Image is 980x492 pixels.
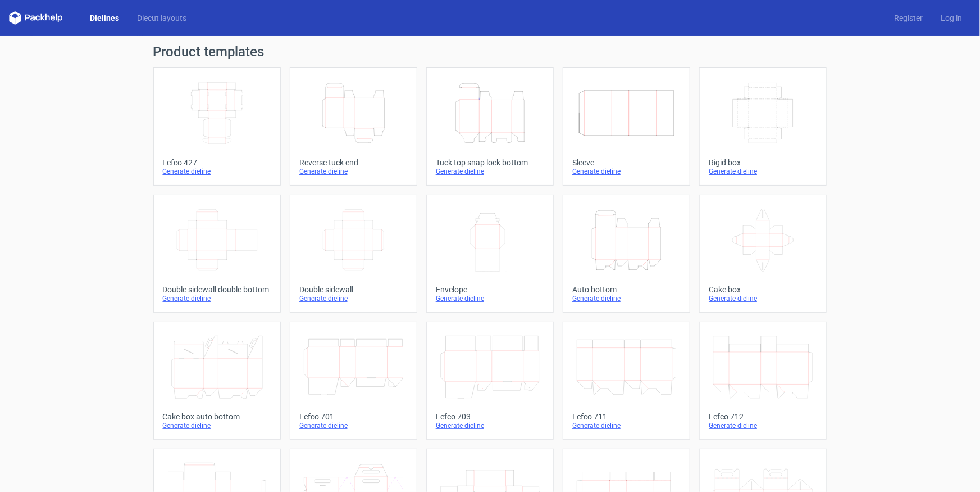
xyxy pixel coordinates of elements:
[709,294,817,303] div: Generate dieline
[290,195,417,313] a: Double sidewallGenerate dieline
[699,195,827,313] a: Cake boxGenerate dieline
[563,322,690,440] a: Fefco 711Generate dieline
[290,322,417,440] a: Fefco 701Generate dieline
[572,421,681,430] div: Generate dieline
[299,158,408,167] div: Reverse tuck end
[299,412,408,421] div: Fefco 701
[699,67,827,186] a: Rigid boxGenerate dieline
[153,322,281,440] a: Cake box auto bottomGenerate dieline
[426,195,554,313] a: EnvelopeGenerate dieline
[436,285,544,294] div: Envelope
[932,12,971,24] a: Log in
[699,322,827,440] a: Fefco 712Generate dieline
[163,285,271,294] div: Double sidewall double bottom
[709,158,817,167] div: Rigid box
[128,12,195,24] a: Diecut layouts
[572,158,681,167] div: Sleeve
[436,412,544,421] div: Fefco 703
[436,158,544,167] div: Tuck top snap lock bottom
[572,167,681,176] div: Generate dieline
[563,195,690,313] a: Auto bottomGenerate dieline
[153,45,827,58] h1: Product templates
[709,285,817,294] div: Cake box
[163,167,271,176] div: Generate dieline
[163,412,271,421] div: Cake box auto bottom
[563,67,690,186] a: SleeveGenerate dieline
[436,294,544,303] div: Generate dieline
[299,167,408,176] div: Generate dieline
[436,421,544,430] div: Generate dieline
[153,195,281,313] a: Double sidewall double bottomGenerate dieline
[572,412,681,421] div: Fefco 711
[709,412,817,421] div: Fefco 712
[163,421,271,430] div: Generate dieline
[299,285,408,294] div: Double sidewall
[885,12,932,24] a: Register
[426,322,554,440] a: Fefco 703Generate dieline
[572,294,681,303] div: Generate dieline
[81,12,128,24] a: Dielines
[290,67,417,186] a: Reverse tuck endGenerate dieline
[572,285,681,294] div: Auto bottom
[163,158,271,167] div: Fefco 427
[709,167,817,176] div: Generate dieline
[436,167,544,176] div: Generate dieline
[299,294,408,303] div: Generate dieline
[299,421,408,430] div: Generate dieline
[426,67,554,186] a: Tuck top snap lock bottomGenerate dieline
[153,67,281,186] a: Fefco 427Generate dieline
[709,421,817,430] div: Generate dieline
[163,294,271,303] div: Generate dieline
